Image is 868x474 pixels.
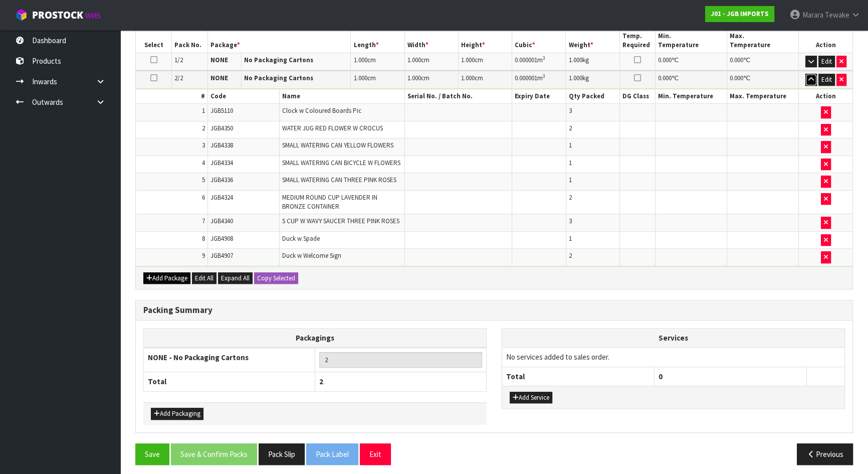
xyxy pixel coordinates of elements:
span: 7 [202,217,205,225]
th: Min. Temperature [656,89,727,104]
span: 2 [569,124,572,132]
span: Marara [802,10,823,20]
span: 0.000 [658,74,672,82]
span: 1 [202,106,205,115]
button: Pack Label [306,443,358,465]
span: 0.000001 [515,56,537,64]
th: Min. Temperature [656,29,727,53]
strong: NONE - No Packaging Cartons [148,353,249,362]
span: 1 [569,159,572,167]
span: 2 [569,193,572,202]
th: Pack No. [172,29,208,53]
span: JGB4338 [210,141,233,149]
span: JGB4908 [210,234,233,243]
td: ℃ [656,71,727,88]
span: JGB4336 [210,176,233,184]
th: Package [207,29,351,53]
span: S CUP W WAVY SAUCER THREE PINK ROSES [282,217,399,225]
span: MEDIUM ROUND CUP LAVENDER IN BRONZE CONTAINER [282,193,377,211]
span: 0.000001 [515,74,537,82]
span: Tewake [825,10,849,20]
button: Previous [797,443,853,465]
th: Name [279,89,404,104]
span: 1.000 [568,56,582,64]
span: 3 [202,141,205,149]
th: DG Class [619,89,656,104]
span: 0.000 [730,74,743,82]
span: 1.000 [461,74,475,82]
span: 2/2 [174,74,183,82]
span: 0 [659,372,663,381]
button: Edit [818,74,835,86]
th: Total [144,372,315,391]
span: 2 [319,377,323,386]
h3: Packing Summary [143,305,845,315]
td: kg [566,71,619,88]
span: SMALL WATERING CAN THREE PINK ROSES [282,176,396,184]
span: Expand All [221,274,250,282]
button: Exit [360,443,391,465]
th: Serial No. / Batch No. [404,89,512,104]
td: No services added to sales order. [502,348,844,367]
button: Copy Selected [254,272,298,284]
th: Height [458,29,512,53]
td: cm [351,71,404,88]
th: Width [404,29,458,53]
th: # [136,89,207,104]
th: Length [351,29,404,53]
strong: NONE [210,56,228,64]
span: SMALL WATERING CAN YELLOW FLOWERS [282,141,393,149]
strong: No Packaging Cartons [244,74,313,82]
button: Add Package [143,272,190,284]
span: JGB4334 [210,159,233,167]
strong: No Packaging Cartons [244,56,313,64]
th: Action [799,29,852,53]
span: 2 [202,124,205,132]
span: 6 [202,193,205,202]
span: WATER JUG RED FLOWER W CROCUS [282,124,383,132]
span: 0.000 [730,56,743,64]
td: cm [458,53,512,70]
span: 5 [202,176,205,184]
th: Max. Temperature [727,29,799,53]
td: m [512,71,566,88]
img: cube-alt.png [15,9,28,21]
span: Duck w Spade [282,234,320,243]
th: Services [502,329,844,348]
span: 1 [569,176,572,184]
button: Edit [818,56,835,68]
span: 1/2 [174,56,183,64]
button: Save [135,443,169,465]
sup: 3 [543,73,545,79]
span: JGB5110 [210,106,233,115]
span: JGB4324 [210,193,233,202]
span: 4 [202,159,205,167]
span: 1.000 [568,74,582,82]
td: ℃ [727,53,799,70]
span: 3 [569,106,572,115]
span: 1 [569,234,572,243]
td: ℃ [656,53,727,70]
a: J01 - JGB IMPORTS [705,6,774,22]
span: Clock w Coloured Boards Pic [282,106,361,115]
th: Qty Packed [566,89,619,104]
th: Action [799,89,852,104]
span: 8 [202,234,205,243]
button: Edit All [192,272,216,284]
span: JGB4340 [210,217,233,225]
td: cm [404,71,458,88]
small: WMS [85,11,101,21]
th: Weight [566,29,619,53]
span: 9 [202,251,205,260]
th: Total [502,367,655,386]
th: Cubic [512,29,566,53]
td: ℃ [727,71,799,88]
button: Expand All [218,272,253,284]
span: 1.000 [353,74,367,82]
span: 1 [569,141,572,149]
sup: 3 [543,55,545,61]
span: 1.000 [407,56,421,64]
span: Duck w Welcome Sign [282,251,341,260]
button: Add Service [510,392,552,404]
span: 0.000 [658,56,672,64]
